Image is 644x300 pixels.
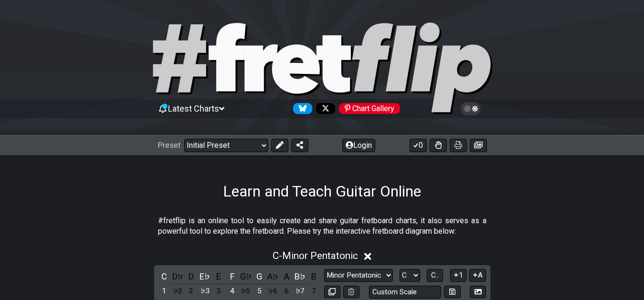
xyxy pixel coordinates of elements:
[465,104,476,113] span: Toggle light / dark theme
[450,139,467,152] button: Print
[240,285,252,298] div: toggle scale degree
[223,182,421,200] h1: Learn and Teach Guitar Online
[430,139,447,152] button: Toggle Dexterity for all fretkits
[324,269,393,282] select: Scale
[339,103,400,114] div: Chart Gallery
[470,139,487,152] button: Create image
[253,285,265,298] div: toggle scale degree
[294,270,306,283] div: toggle pitch class
[158,285,170,298] div: toggle scale degree
[470,286,486,299] button: Create Image
[158,141,180,150] span: Preset
[212,285,225,298] div: toggle scale degree
[444,286,460,299] button: Store user defined scale
[199,270,211,283] div: toggle pitch class
[342,139,375,152] button: Login
[199,285,211,298] div: toggle scale degree
[158,216,486,237] p: #fretflip is an online tool to easily create and share guitar fretboard charts, it also serves as...
[450,269,466,282] button: 1
[410,139,427,152] button: 0
[267,285,279,298] div: toggle scale degree
[280,285,293,298] div: toggle scale degree
[427,269,443,282] button: C..
[212,270,225,283] div: toggle pitch class
[294,285,306,298] div: toggle scale degree
[469,269,486,282] button: A
[291,139,308,152] button: Share Preset
[273,250,358,261] span: C - Minor Pentatonic
[185,285,198,298] div: toggle scale degree
[171,270,184,283] div: toggle pitch class
[431,271,439,279] span: C..
[226,270,238,283] div: toggle pitch class
[271,139,288,152] button: Edit Preset
[343,286,359,299] button: Delete
[307,270,320,283] div: toggle pitch class
[289,103,312,114] a: Follow #fretflip at Bluesky
[158,270,170,283] div: toggle pitch class
[253,270,265,283] div: toggle pitch class
[240,270,252,283] div: toggle pitch class
[280,270,293,283] div: toggle pitch class
[226,285,238,298] div: toggle scale degree
[184,139,268,152] select: Preset
[335,103,400,114] a: #fretflip at Pinterest
[312,103,335,114] a: Follow #fretflip at X
[307,285,320,298] div: toggle scale degree
[324,286,340,299] button: Copy
[171,285,184,298] div: toggle scale degree
[400,269,420,282] select: Tonic/Root
[267,270,279,283] div: toggle pitch class
[168,103,219,114] span: Latest Charts
[185,270,198,283] div: toggle pitch class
